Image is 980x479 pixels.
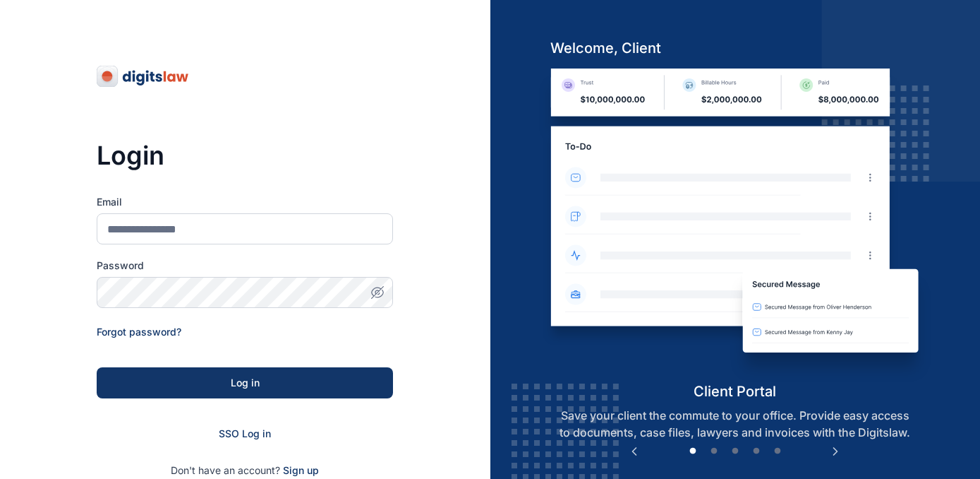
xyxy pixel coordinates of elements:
[97,463,393,478] p: Don't have an account?
[627,444,641,459] button: Previous
[539,38,931,58] h5: welcome, client
[539,382,931,401] h5: client portal
[539,69,931,382] img: client-portal
[770,444,785,459] button: 5
[707,444,721,459] button: 2
[97,259,393,273] label: Password
[686,444,700,459] button: 1
[97,195,393,209] label: Email
[828,444,842,459] button: Next
[97,65,190,88] img: digitslaw-logo
[97,326,181,338] a: Forgot password?
[283,463,319,478] span: Sign up
[119,376,370,390] div: Log in
[749,444,763,459] button: 4
[97,367,393,398] button: Log in
[728,444,742,459] button: 3
[219,427,271,439] a: SSO Log in
[283,464,319,476] a: Sign up
[97,141,393,170] h3: Login
[539,407,931,441] p: Save your client the commute to your office. Provide easy access to documents, case files, lawyer...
